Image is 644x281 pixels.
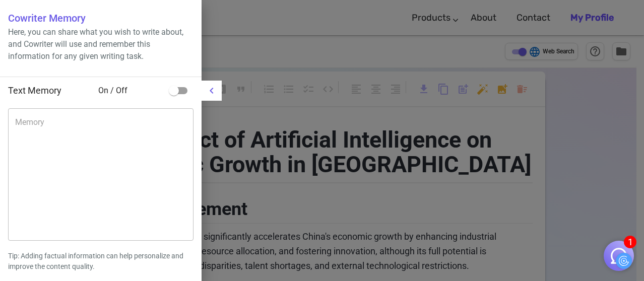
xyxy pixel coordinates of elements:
[8,10,194,26] h6: Cowriter Memory
[98,85,164,97] span: On / Off
[609,246,628,265] img: Close chat
[624,236,636,248] span: 1
[8,26,194,62] p: Here, you can share what you wish to write about, and Cowriter will use and remember this informa...
[202,81,222,101] button: menu
[8,85,61,96] span: Text Memory
[8,251,194,272] p: Tip: Adding factual information can help personalize and improve the content quality.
